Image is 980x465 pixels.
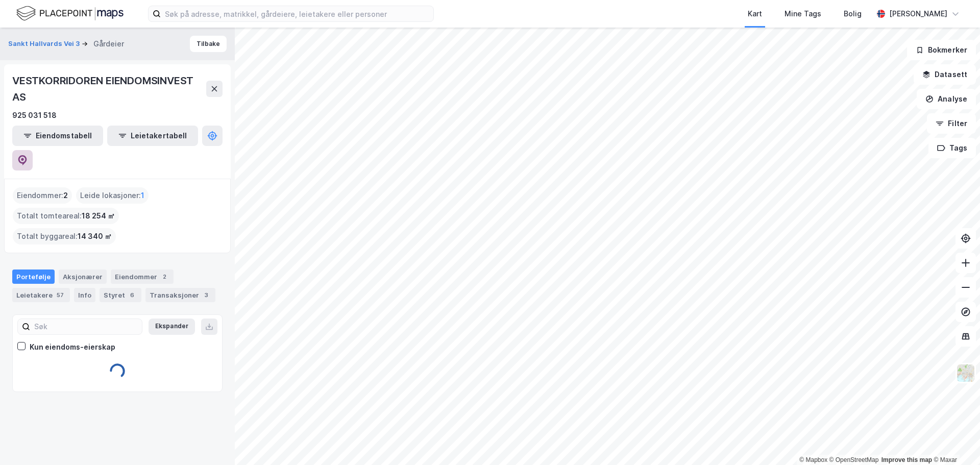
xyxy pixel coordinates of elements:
img: spinner.a6d8c91a73a9ac5275cf975e30b51cfb.svg [109,363,126,379]
div: Info [74,288,95,302]
span: 1 [141,189,144,202]
div: 925 031 518 [12,109,57,121]
div: Transaksjoner [145,288,215,302]
button: Ekspander [149,319,195,335]
div: Kun eiendoms-eierskap [30,341,115,353]
div: Eiendommer [111,270,174,284]
span: 2 [63,189,68,202]
a: Improve this map [881,456,932,463]
button: Datasett [914,64,976,85]
div: [PERSON_NAME] [889,8,947,20]
div: Mine Tags [785,8,821,20]
div: 3 [201,290,211,300]
div: Kart [748,8,762,20]
button: Filter [927,113,976,134]
div: Leide lokasjoner : [76,187,149,204]
div: 6 [127,290,137,300]
img: logo.f888ab2527a4732fd821a326f86c7f29.svg [16,5,124,22]
button: Bokmerker [907,40,976,60]
div: Aksjonærer [59,270,107,284]
div: Eiendommer : [13,187,72,204]
input: Søk [30,319,142,334]
div: 57 [55,290,66,300]
div: Totalt byggareal : [13,228,116,244]
div: 2 [159,272,169,282]
div: Bolig [844,8,862,20]
input: Søk på adresse, matrikkel, gårdeiere, leietakere eller personer [161,6,433,21]
a: OpenStreetMap [829,456,879,463]
div: VESTKORRIDOREN EIENDOMSINVEST AS [12,72,206,105]
div: Styret [100,288,141,302]
img: Z [956,363,975,383]
button: Tilbake [190,36,227,52]
button: Leietakertabell [107,126,198,146]
div: Gårdeier [93,38,124,50]
button: Eiendomstabell [12,126,103,146]
iframe: Chat Widget [929,416,980,465]
button: Analyse [917,89,976,109]
button: Tags [928,138,976,158]
div: Totalt tomteareal : [13,208,119,224]
div: Leietakere [12,288,70,302]
a: Mapbox [799,456,827,463]
span: 18 254 ㎡ [82,210,115,222]
span: 14 340 ㎡ [78,230,112,242]
button: Sankt Hallvards Vei 3 [8,39,82,49]
div: Portefølje [12,270,55,284]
